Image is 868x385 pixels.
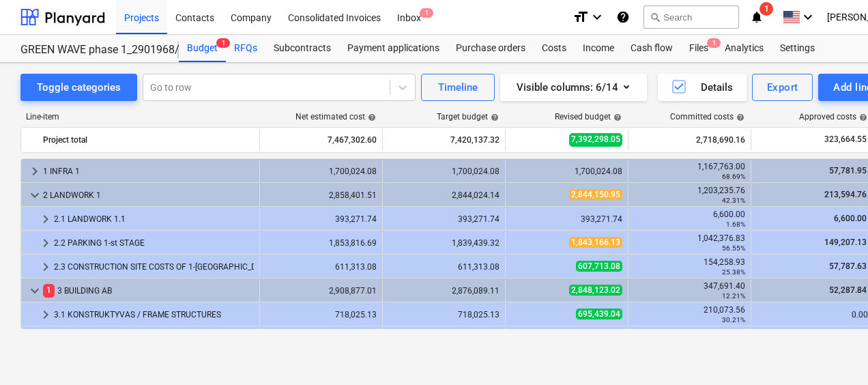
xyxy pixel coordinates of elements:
div: Line-item [20,112,259,122]
small: 25.38% [722,268,745,276]
button: Search [643,5,739,29]
div: Approved costs [799,112,867,122]
div: 611,313.08 [388,262,500,272]
span: 213,594.76 [823,190,868,199]
div: 1,853,816.69 [265,238,377,248]
span: help [734,113,744,122]
div: 2.1 LANDWORK 1.1 [54,208,254,230]
div: Visible columns : 6/14 [517,79,631,96]
div: 718,025.13 [388,310,500,319]
div: GREEN WAVE phase 1_2901968/2901969/2901972 [20,43,162,57]
small: 68.69% [722,173,745,180]
div: Revised budget [555,112,622,122]
div: 611,313.08 [265,262,377,272]
div: 1 INFRA 1 [43,160,254,182]
a: Subcontracts [265,35,339,62]
i: keyboard_arrow_down [800,9,816,25]
i: keyboard_arrow_down [589,9,605,25]
i: Knowledge base [616,9,630,25]
iframe: Chat Widget [800,319,868,385]
div: 393,271.74 [265,214,377,224]
button: Timeline [421,74,495,101]
div: Toggle categories [37,79,121,96]
button: Details [658,74,747,101]
span: keyboard_arrow_right [38,306,54,323]
span: help [611,113,622,122]
a: Payment applications [339,35,448,62]
div: 2,876,089.11 [388,286,500,296]
div: 1,839,439.32 [388,238,500,248]
button: Export [752,74,813,101]
span: 607,713.08 [576,261,622,272]
div: Net estimated cost [295,112,376,122]
div: 7,467,302.60 [265,129,377,151]
div: 2,908,877.01 [265,286,377,296]
span: 1,843,166.13 [569,237,622,248]
small: 42.31% [722,197,745,204]
div: 2.3 CONSTRUCTION SITE COSTS OF 1-[GEOGRAPHIC_DATA] [54,256,254,278]
div: 3 BUILDING AB [43,280,254,302]
span: 2,848,123.02 [569,285,622,296]
div: 718,025.13 [265,310,377,319]
span: 57,781.95 [828,166,868,175]
div: 2 LANDWORK 1 [43,184,254,206]
div: Export [767,79,798,96]
span: keyboard_arrow_right [38,211,54,227]
span: help [365,113,376,122]
div: 0.00 [757,310,868,319]
div: 1,167,763.00 [634,162,745,181]
span: help [488,113,499,122]
span: 695,439.04 [576,309,622,319]
span: 149,207.13 [823,238,868,247]
a: RFQs [226,35,265,62]
div: 6,600.00 [634,210,745,229]
button: Visible columns:6/14 [500,74,647,101]
a: Purchase orders [448,35,534,62]
div: Files [681,35,717,62]
span: help [856,113,867,122]
small: 56.55% [722,244,745,252]
span: keyboard_arrow_right [38,259,54,275]
span: keyboard_arrow_down [27,187,43,203]
span: 1 [420,8,433,18]
div: 154,258.93 [634,257,745,276]
span: keyboard_arrow_right [38,235,54,251]
span: keyboard_arrow_down [27,283,43,299]
div: Committed costs [670,112,744,122]
div: 2,844,024.14 [388,190,500,200]
a: Files1 [681,35,717,62]
div: Project total [43,129,254,151]
span: 1 [759,2,773,16]
a: Cash flow [622,35,681,62]
div: Details [671,79,733,96]
div: 2.2 PARKING 1-st STAGE [54,232,254,254]
small: 30.21% [722,316,745,324]
a: Analytics [717,35,772,62]
div: 393,271.74 [388,214,500,224]
div: Budget [179,35,226,62]
a: Settings [772,35,823,62]
small: 1.68% [726,220,745,228]
div: Timeline [438,79,478,96]
div: Costs [534,35,575,62]
div: 2,858,401.51 [265,190,377,200]
span: 323,664.55 [823,134,868,145]
div: 347,691.40 [634,281,745,300]
a: Income [575,35,622,62]
span: 2,844,150.95 [569,189,622,200]
span: 1 [216,38,230,48]
div: 1,700,024.08 [265,167,377,176]
span: 1 [707,38,721,48]
i: format_size [573,9,589,25]
button: Toggle categories [20,74,137,101]
div: 3.1 KONSTRUKTYVAS / FRAME STRUCTURES [54,304,254,326]
div: 393,271.74 [511,214,622,224]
